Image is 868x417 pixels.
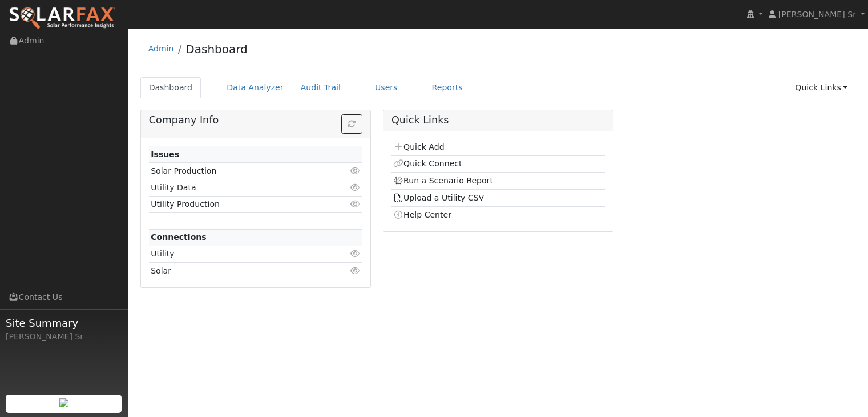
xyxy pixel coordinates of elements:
td: Utility Production [149,196,328,212]
a: Quick Links [786,77,856,98]
strong: Connections [151,232,207,242]
td: Solar Production [149,163,328,179]
span: [PERSON_NAME] Sr [778,10,856,19]
a: Users [366,77,406,98]
strong: Issues [151,150,179,159]
i: Click to view [350,267,361,275]
a: Quick Connect [393,159,462,168]
a: Dashboard [185,42,248,56]
td: Utility [149,246,328,262]
a: Dashboard [140,77,201,98]
a: Run a Scenario Report [393,176,493,185]
a: Audit Trail [292,77,349,98]
i: Click to view [350,167,361,175]
a: Help Center [393,210,451,219]
div: [PERSON_NAME] Sr [6,331,122,343]
a: Reports [423,77,471,98]
h5: Company Info [149,114,362,126]
img: retrieve [59,398,68,407]
a: Quick Add [393,142,444,151]
span: Site Summary [6,315,122,331]
h5: Quick Links [391,114,605,126]
td: Utility Data [149,179,328,196]
i: Click to view [350,200,361,208]
a: Admin [148,44,174,53]
a: Data Analyzer [218,77,292,98]
i: Click to view [350,183,361,191]
td: Solar [149,263,328,279]
i: Click to view [350,250,361,258]
a: Upload a Utility CSV [393,193,484,202]
img: SolarFax [9,6,116,30]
